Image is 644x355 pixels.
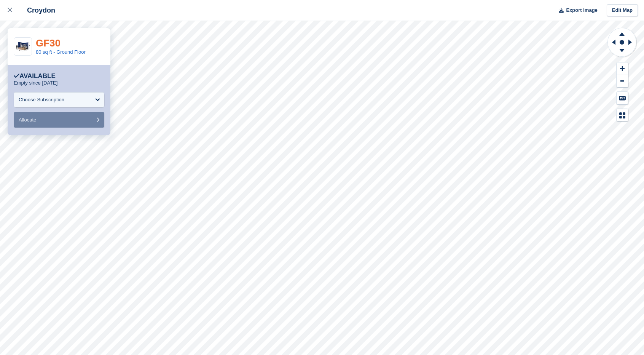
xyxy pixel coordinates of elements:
span: Export Image [566,6,597,14]
button: Map Legend [617,109,628,122]
p: Empty since [DATE] [14,80,57,86]
div: Croydon [20,6,55,15]
button: Zoom In [617,62,628,75]
button: Export Image [554,4,598,17]
a: GF30 [36,37,61,49]
button: Keyboard Shortcuts [617,92,628,104]
span: Allocate [19,117,36,123]
button: Allocate [14,112,104,128]
div: Available [14,72,56,80]
a: Edit Map [607,4,638,17]
button: Zoom Out [617,75,628,88]
img: 10-ft-container.jpg [14,40,32,53]
div: Choose Subscription [19,96,64,104]
a: 80 sq ft - Ground Floor [36,49,86,55]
